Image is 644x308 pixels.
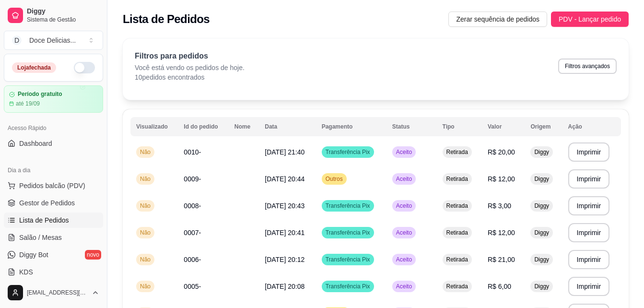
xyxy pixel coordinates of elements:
span: [DATE] 21:40 [265,148,304,156]
span: 0009- [184,175,201,183]
span: [DATE] 20:41 [265,229,304,237]
article: Período gratuito [18,91,62,98]
span: Transferência Pix [324,283,372,290]
span: Não [138,229,152,237]
a: Salão / Mesas [4,230,103,245]
p: Você está vendo os pedidos de hoje. [135,63,245,72]
span: Gestor de Pedidos [19,198,75,208]
button: Imprimir [568,277,610,296]
a: Gestor de Pedidos [4,195,103,211]
span: 0008- [184,202,201,210]
span: [DATE] 20:12 [265,256,304,263]
div: Doce Delicias ... [29,36,76,45]
a: KDS [4,264,103,280]
button: Imprimir [568,223,610,242]
span: R$ 12,00 [488,229,515,237]
button: Filtros avançados [558,59,617,74]
span: 0007- [184,229,201,237]
button: Select a team [4,31,103,50]
p: 10 pedidos encontrados [135,72,245,82]
span: [DATE] 20:44 [265,175,304,183]
button: PDV - Lançar pedido [551,12,629,27]
span: Retirada [445,283,470,290]
span: Transferência Pix [324,256,372,263]
span: Outros [324,175,345,183]
span: Não [138,148,152,156]
span: R$ 3,00 [488,202,511,210]
span: Diggy [532,175,551,183]
a: Lista de Pedidos [4,213,103,228]
span: Lista de Pedidos [19,215,69,225]
span: Diggy [532,148,551,156]
span: Diggy [532,229,551,237]
span: Aceito [394,283,414,290]
span: 0006- [184,256,201,263]
h2: Lista de Pedidos [123,12,210,27]
div: Dia a dia [4,163,103,178]
div: Loja fechada [12,62,56,73]
span: Salão / Mesas [19,233,62,242]
span: R$ 6,00 [488,283,511,290]
span: Pedidos balcão (PDV) [19,181,85,190]
button: Pedidos balcão (PDV) [4,178,103,193]
span: 0010- [184,148,201,156]
span: Não [138,283,152,290]
span: Não [138,202,152,210]
button: Imprimir [568,196,610,215]
th: Id do pedido [178,117,228,136]
span: 0005- [184,283,201,290]
button: Imprimir [568,169,610,189]
span: Aceito [394,175,414,183]
span: Zerar sequência de pedidos [456,14,539,24]
span: Transferência Pix [324,202,372,210]
span: [DATE] 20:43 [265,202,304,210]
span: Aceito [394,148,414,156]
span: [EMAIL_ADDRESS][DOMAIN_NAME] [27,289,88,296]
button: Imprimir [568,250,610,269]
span: Transferência Pix [324,148,372,156]
a: Período gratuitoaté 19/09 [4,85,103,113]
span: Não [138,256,152,263]
span: Diggy [532,256,551,263]
th: Visualizado [130,117,178,136]
p: Filtros para pedidos [135,50,245,62]
article: até 19/09 [16,100,40,107]
span: R$ 20,00 [488,148,515,156]
a: DiggySistema de Gestão [4,4,103,27]
span: R$ 12,00 [488,175,515,183]
th: Tipo [437,117,482,136]
th: Pagamento [316,117,386,136]
th: Origem [525,117,562,136]
span: Aceito [394,229,414,237]
span: Transferência Pix [324,229,372,237]
span: Diggy Bot [19,250,48,260]
span: KDS [19,267,33,277]
span: Retirada [445,256,470,263]
span: Diggy [532,202,551,210]
th: Ação [562,117,621,136]
span: PDV - Lançar pedido [559,14,621,24]
th: Valor [482,117,525,136]
span: Retirada [445,148,470,156]
span: Sistema de Gestão [27,16,99,24]
button: [EMAIL_ADDRESS][DOMAIN_NAME] [4,281,103,304]
span: Aceito [394,202,414,210]
span: Retirada [445,175,470,183]
th: Status [386,117,437,136]
span: Dashboard [19,139,52,148]
button: Imprimir [568,142,610,162]
span: R$ 21,00 [488,256,515,263]
div: Acesso Rápido [4,120,103,136]
span: D [12,36,22,45]
span: Diggy [27,7,99,16]
span: Retirada [445,229,470,237]
span: Retirada [445,202,470,210]
button: Alterar Status [74,62,95,73]
a: Dashboard [4,136,103,151]
span: Aceito [394,256,414,263]
span: Diggy [532,283,551,290]
span: [DATE] 20:08 [265,283,304,290]
span: Não [138,175,152,183]
a: Diggy Botnovo [4,247,103,262]
button: Zerar sequência de pedidos [448,12,547,27]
